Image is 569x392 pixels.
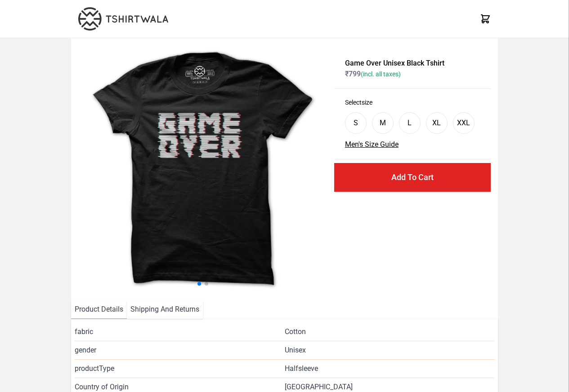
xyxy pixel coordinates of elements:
div: L [408,118,412,128]
div: S [354,118,358,128]
span: Cotton [285,326,306,337]
div: M [380,118,386,128]
h3: Select size [345,98,480,107]
li: Product Details [71,300,127,319]
span: (incl. all taxes) [361,70,401,78]
h1: Game Over Unisex Black Tshirt [345,58,480,69]
span: fabric [75,326,284,337]
li: Shipping And Returns [127,300,203,319]
span: gender [75,345,284,356]
button: Add To Cart [334,163,491,192]
span: productType [75,363,284,374]
span: Halfsleeve [285,363,318,374]
div: XL [432,118,441,128]
div: XXL [457,118,470,128]
span: ₹ 799 [345,70,401,78]
img: TW-LOGO-400-104.png [78,7,168,31]
button: Men's Size Guide [345,139,399,150]
img: game-over.jpg [78,45,327,293]
span: Unisex [285,345,306,356]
